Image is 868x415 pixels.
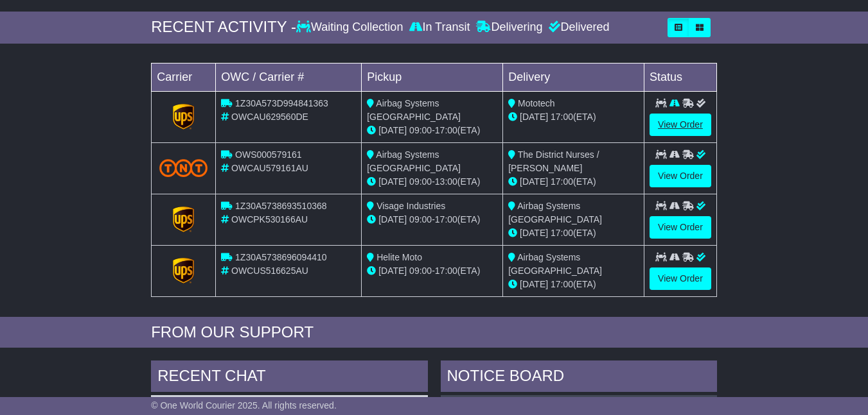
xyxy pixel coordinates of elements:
[235,201,326,211] span: 1Z30A5738693510368
[235,252,326,262] span: 1Z30A5738696094410
[378,266,407,276] span: [DATE]
[367,98,461,122] span: Airbag Systems [GEOGRAPHIC_DATA]
[520,228,548,238] span: [DATE]
[235,98,328,108] span: 1Z30A573D994841363
[551,176,573,187] span: 17:00
[508,252,602,276] span: Airbag Systems [GEOGRAPHIC_DATA]
[435,266,457,276] span: 17:00
[231,163,308,173] span: OWCAU579161AU
[518,98,555,108] span: Mototech
[367,213,497,226] div: - (ETA)
[503,63,644,91] td: Delivery
[376,201,445,211] span: Visage Industries
[650,216,711,239] a: View Order
[151,323,717,342] div: FROM OUR SUPPORT
[551,228,573,238] span: 17:00
[173,207,195,232] img: GetCarrierServiceLogo
[650,267,711,290] a: View Order
[152,63,216,91] td: Carrier
[362,63,503,91] td: Pickup
[409,176,432,187] span: 09:00
[435,214,457,224] span: 17:00
[151,360,427,395] div: RECENT CHAT
[650,165,711,187] a: View Order
[367,264,497,278] div: - (ETA)
[173,258,195,284] img: GetCarrierServiceLogo
[508,201,602,224] span: Airbag Systems [GEOGRAPHIC_DATA]
[406,21,473,35] div: In Transit
[409,214,432,224] span: 09:00
[441,360,717,395] div: NOTICE BOARD
[650,114,711,136] a: View Order
[173,104,195,130] img: GetCarrierServiceLogo
[296,21,406,35] div: Waiting Collection
[231,214,308,224] span: OWCPK530166AU
[378,125,407,135] span: [DATE]
[435,125,457,135] span: 17:00
[508,175,639,189] div: (ETA)
[409,266,432,276] span: 09:00
[151,18,296,37] div: RECENT ACTIVITY -
[231,266,308,276] span: OWCUS516625AU
[216,63,362,91] td: OWC / Carrier #
[520,279,548,289] span: [DATE]
[435,176,457,187] span: 13:00
[235,149,302,160] span: OWS000579161
[159,159,208,176] img: TNT_Domestic.png
[520,176,548,187] span: [DATE]
[367,124,497,137] div: - (ETA)
[508,278,639,291] div: (ETA)
[545,21,609,35] div: Delivered
[520,112,548,122] span: [DATE]
[409,125,432,135] span: 09:00
[551,279,573,289] span: 17:00
[151,400,337,411] span: © One World Courier 2025. All rights reserved.
[551,112,573,122] span: 17:00
[367,175,497,189] div: - (ETA)
[508,149,599,173] span: The District Nurses / [PERSON_NAME]
[508,110,639,124] div: (ETA)
[508,226,639,240] div: (ETA)
[231,112,308,122] span: OWCAU629560DE
[644,63,717,91] td: Status
[367,149,461,173] span: Airbag Systems [GEOGRAPHIC_DATA]
[378,214,407,224] span: [DATE]
[376,252,422,262] span: Helite Moto
[378,176,407,187] span: [DATE]
[473,21,545,35] div: Delivering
